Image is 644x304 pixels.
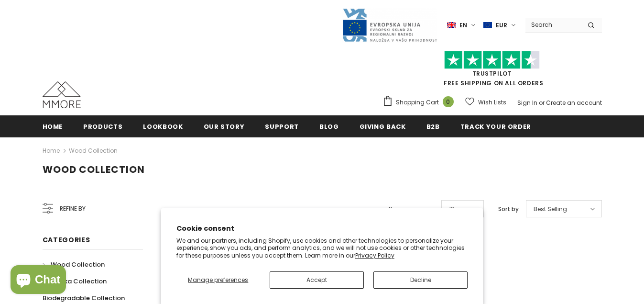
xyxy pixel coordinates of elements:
span: EUR [496,21,507,30]
a: support [265,115,299,137]
span: Track your order [460,122,531,131]
span: Categories [43,235,90,245]
span: Wood Collection [43,163,145,176]
span: Manage preferences [188,276,248,284]
span: Refine by [60,203,86,214]
a: Lookbook [143,115,183,137]
span: Products [83,122,122,131]
a: B2B [426,115,440,137]
p: We and our partners, including Shopify, use cookies and other technologies to personalize your ex... [176,237,468,259]
a: Products [83,115,122,137]
a: Our Story [204,115,245,137]
span: Shopping Cart [396,98,439,107]
span: Lookbook [143,122,183,131]
span: Best Selling [534,204,567,214]
span: or [539,99,545,107]
a: Wood Collection [43,256,105,273]
button: Manage preferences [176,271,260,289]
img: Trust Pilot Stars [444,51,540,69]
a: Home [43,115,63,137]
label: Items per page [389,204,434,214]
span: FREE SHIPPING ON ALL ORDERS [382,55,602,87]
a: Privacy Policy [355,251,394,259]
input: Search Site [525,18,580,32]
a: Home [43,145,60,157]
inbox-online-store-chat: Shopify online store chat [8,265,69,296]
span: Giving back [360,122,406,131]
a: Wood Collection [69,146,118,155]
a: Javni Razpis [342,21,437,29]
span: 0 [443,96,454,107]
a: Wish Lists [465,94,506,111]
span: Our Story [204,122,245,131]
span: support [265,122,299,131]
a: Blog [319,115,339,137]
button: Decline [373,271,468,289]
a: Create an account [546,99,602,107]
a: Sign In [517,99,537,107]
span: Wood Collection [51,260,105,269]
span: 12 [449,204,454,214]
a: Trustpilot [472,69,512,78]
a: Track your order [460,115,531,137]
span: Organika Collection [43,277,107,286]
span: B2B [426,122,440,131]
span: Home [43,122,63,131]
span: Blog [319,122,339,131]
a: Giving back [360,115,406,137]
img: MMORE Cases [43,81,81,108]
a: Organika Collection [43,273,107,290]
span: en [459,21,467,30]
img: Javni Razpis [342,8,437,43]
label: Sort by [498,204,519,214]
h2: Cookie consent [176,224,468,234]
button: Accept [270,271,364,289]
span: Wish Lists [478,98,506,107]
a: Shopping Cart 0 [382,95,458,110]
span: Biodegradable Collection [43,293,125,303]
img: i-lang-1.png [447,21,456,29]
